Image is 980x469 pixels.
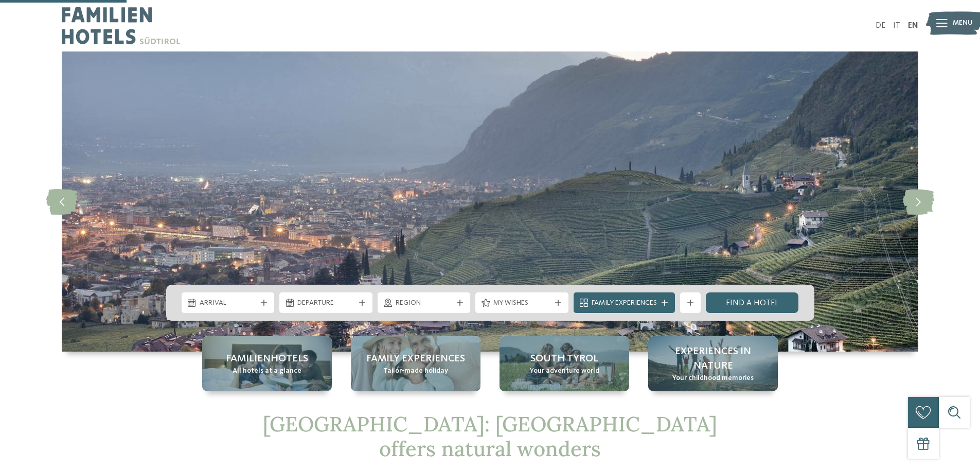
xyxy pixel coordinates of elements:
[200,298,257,308] span: Arrival
[396,298,453,308] span: Region
[706,292,799,313] a: Find a hotel
[366,352,465,366] span: Family Experiences
[648,336,778,391] a: South Tyrol: Bolzano, its surroundings and highlights Experiences in nature Your childhood memories
[383,366,448,376] span: Tailor-made holiday
[592,298,657,308] span: Family Experiences
[500,336,629,391] a: South Tyrol: Bolzano, its surroundings and highlights South Tyrol Your adventure world
[226,352,308,366] span: Familienhotels
[658,344,768,373] span: Experiences in nature
[876,22,885,30] a: DE
[351,336,480,391] a: South Tyrol: Bolzano, its surroundings and highlights Family Experiences Tailor-made holiday
[62,51,918,352] img: South Tyrol: Bolzano, its surroundings and highlights
[530,352,598,366] span: South Tyrol
[893,22,900,30] a: IT
[953,18,973,28] span: Menu
[233,366,301,376] span: All hotels at a glance
[672,373,754,384] span: Your childhood memories
[297,298,354,308] span: Departure
[202,336,332,391] a: South Tyrol: Bolzano, its surroundings and highlights Familienhotels All hotels at a glance
[530,366,599,376] span: Your adventure world
[493,298,550,308] span: My wishes
[908,22,918,30] a: EN
[263,411,717,462] span: [GEOGRAPHIC_DATA]: [GEOGRAPHIC_DATA] offers natural wonders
